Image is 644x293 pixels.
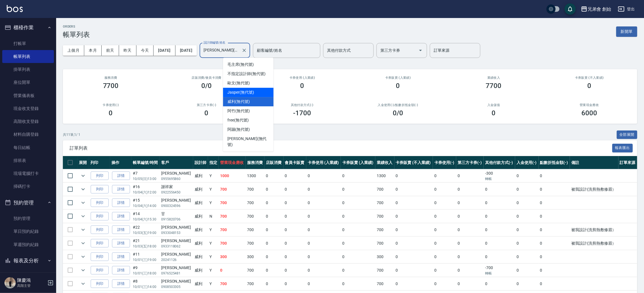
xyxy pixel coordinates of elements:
[306,196,341,209] td: 0
[2,238,54,251] a: 單週預約紀錄
[161,217,192,222] p: 0915820706
[394,277,433,290] td: 0
[588,82,592,90] h3: 0
[91,280,109,288] button: 列印
[91,185,109,194] button: 列印
[227,136,269,148] span: [PERSON_NAME] (無代號)
[284,156,307,169] th: 會員卡販賣
[2,268,54,282] button: 客戶管理
[341,156,375,169] th: 卡券販賣 (入業績)
[193,156,208,169] th: 設計師
[579,3,613,15] button: 兄弟會 創始
[2,37,54,50] a: 打帳單
[160,156,193,169] th: 客戶
[133,271,158,276] p: 10/01 (三) 18:00
[219,264,246,277] td: 0
[485,176,514,181] p: 轉帳
[205,109,209,117] h3: 0
[193,183,208,196] td: 威利
[582,109,597,117] h3: 6000
[375,223,394,236] td: 700
[616,4,637,14] button: 登出
[112,226,130,234] a: 詳情
[394,183,433,196] td: 0
[246,237,264,250] td: 700
[375,210,394,223] td: 700
[112,212,130,221] a: 詳情
[91,212,109,221] button: 列印
[165,103,248,107] h2: 第三方卡券(-)
[284,237,307,250] td: 0
[110,156,131,169] th: 操作
[515,210,538,223] td: 0
[612,145,633,150] a: 報表匯出
[264,169,283,182] td: 0
[201,82,212,90] h3: 0/0
[261,103,343,107] h2: 其他付款方式(-)
[284,183,307,196] td: 0
[79,239,87,247] button: expand row
[2,167,54,180] a: 現場電腦打卡
[570,183,618,196] td: 被我設計(洗剪熱敷修眉）
[193,250,208,263] td: 威利
[539,196,570,209] td: 0
[193,277,208,290] td: 威利
[136,45,154,56] button: 今天
[227,71,265,77] span: 不指定設計師 (無代號)
[484,223,515,236] td: 0
[161,176,192,181] p: 0955695860
[193,264,208,277] td: 威利
[208,183,219,196] td: Y
[515,237,538,250] td: 0
[375,277,394,290] td: 700
[433,156,456,169] th: 卡券使用(-)
[515,277,538,290] td: 0
[375,237,394,250] td: 700
[341,169,375,182] td: 0
[264,196,283,209] td: 0
[208,250,219,263] td: Y
[484,196,515,209] td: 0
[284,264,307,277] td: 0
[91,199,109,207] button: 列印
[131,196,160,209] td: #15
[112,185,130,194] a: 詳情
[306,277,341,290] td: 0
[2,180,54,193] a: 掃碼打卡
[70,103,152,107] h2: 卡券使用(-)
[515,223,538,236] td: 0
[394,264,433,277] td: 0
[161,203,192,208] p: 0900324596
[2,63,54,76] a: 掛單列表
[227,108,250,114] span: 阿竹 (無代號)
[484,277,515,290] td: 0
[193,223,208,236] td: 威利
[246,264,264,277] td: 700
[133,217,158,222] p: 10/04 (六) 15:30
[284,210,307,223] td: 0
[133,244,158,249] p: 10/03 (五) 18:00
[300,82,304,90] h3: 0
[539,156,570,169] th: 點數折抵金額(-)
[306,250,341,263] td: 0
[539,183,570,196] td: 0
[357,76,439,80] h2: 卡券販賣 (入業績)
[433,169,456,182] td: 0
[112,253,130,261] a: 詳情
[264,277,283,290] td: 0
[539,264,570,277] td: 0
[161,238,192,244] div: [PERSON_NAME]
[515,156,538,169] th: 入金使用(-)
[433,223,456,236] td: 0
[219,196,246,209] td: 700
[433,196,456,209] td: 0
[161,197,192,203] div: [PERSON_NAME]
[394,223,433,236] td: 0
[570,156,618,169] th: 備註
[161,244,192,249] p: 0933118062
[63,45,84,56] button: 上個月
[375,183,394,196] td: 700
[433,183,456,196] td: 0
[133,190,158,195] p: 10/04 (六) 12:00
[63,25,90,28] h2: ORDERS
